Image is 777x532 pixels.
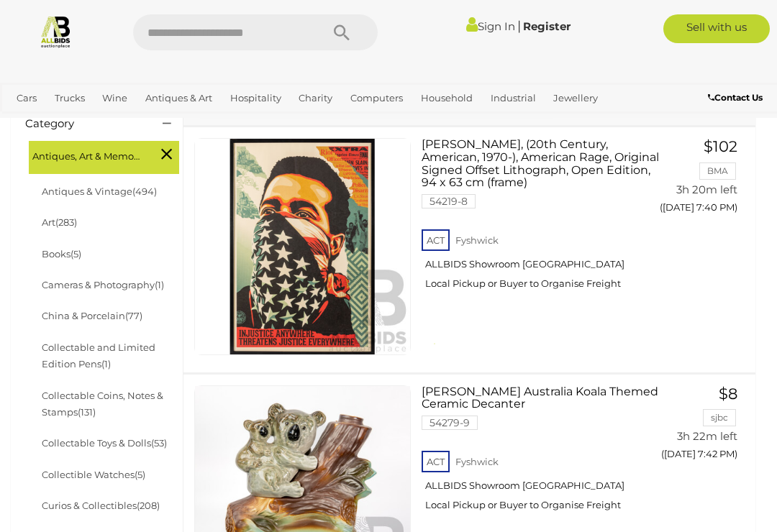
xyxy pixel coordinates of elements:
[42,185,157,197] a: Antiques & Vintage(494)
[42,390,163,418] a: Collectable Coins, Notes & Stamps(131)
[345,86,409,110] a: Computers
[523,19,571,33] a: Register
[485,86,542,110] a: Industrial
[39,14,73,48] img: Allbids.com.au
[42,279,164,290] a: Cameras & Photography(1)
[306,14,378,50] button: Search
[663,14,771,43] a: Sell with us
[49,86,91,110] a: Trucks
[71,248,81,260] span: (5)
[11,86,42,110] a: Cars
[293,86,338,110] a: Charity
[32,145,140,165] span: Antiques, Art & Memorabilia
[101,358,111,370] span: (1)
[719,385,737,403] span: $8
[432,385,649,522] a: [PERSON_NAME] Australia Koala Themed Ceramic Decanter 54279-9 ACT Fyshwick ALLBIDS Showroom [GEOG...
[704,137,737,155] span: $102
[517,18,521,34] span: |
[151,437,167,449] span: (53)
[11,110,50,134] a: Office
[42,248,81,260] a: Books(5)
[42,310,142,321] a: China & Porcelain(77)
[155,279,164,290] span: (1)
[56,110,97,134] a: Sports
[708,92,763,103] b: Contact Us
[135,469,145,480] span: (5)
[708,90,766,106] a: Contact Us
[55,216,77,228] span: (283)
[547,86,604,110] a: Jewellery
[671,385,741,468] a: $8 sjbc 3h 22m left ([DATE] 7:42 PM)
[103,110,217,134] a: [GEOGRAPHIC_DATA]
[25,118,141,130] h4: Category
[96,86,133,110] a: Wine
[224,86,287,110] a: Hospitality
[671,138,741,221] a: $102 BMA 3h 20m left ([DATE] 7:40 PM)
[42,216,77,228] a: Art(283)
[137,500,160,511] span: (208)
[125,310,142,321] span: (77)
[140,86,218,110] a: Antiques & Art
[42,469,145,480] a: Collectible Watches(5)
[42,341,155,370] a: Collectable and Limited Edition Pens(1)
[132,185,157,197] span: (494)
[78,406,96,418] span: (131)
[432,138,649,301] a: [PERSON_NAME], (20th Century, American, 1970-), American Rage, Original Signed Offset Lithograph,...
[415,86,478,110] a: Household
[42,437,167,449] a: Collectable Toys & Dolls(53)
[42,500,160,511] a: Curios & Collectibles(208)
[466,19,515,33] a: Sign In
